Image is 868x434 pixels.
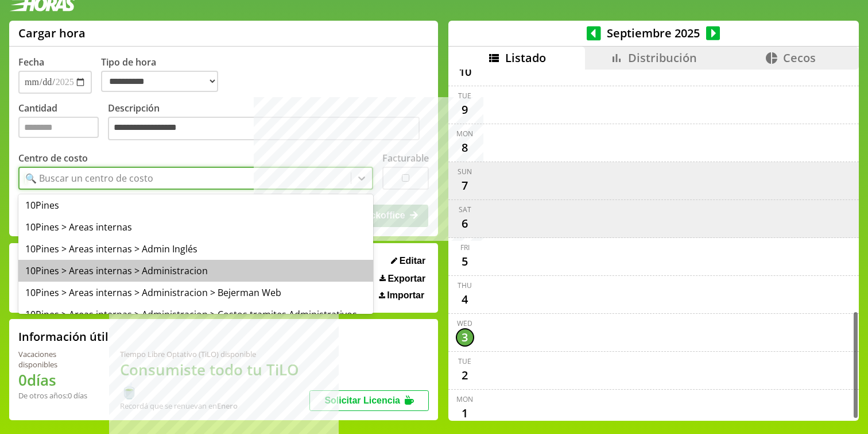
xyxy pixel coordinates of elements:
[18,329,108,344] h2: Información útil
[601,25,706,41] span: Septiembre 2025
[400,256,425,266] span: Editar
[120,359,309,401] h1: Consumiste todo tu TiLO 🍵
[18,25,86,41] h1: Cargar hora
[18,117,99,138] input: Cantidad
[456,394,473,404] div: Mon
[456,366,474,385] div: 2
[460,243,470,252] div: Fri
[18,216,373,238] div: 10Pines > Areas internas
[18,282,373,304] div: 10Pines > Areas internas > Administracion > Bejerman Web
[18,152,88,164] label: Centro de costo
[456,404,474,423] div: 1
[387,255,429,267] button: Editar
[18,349,92,370] div: Vacaciones disponibles
[108,117,420,141] textarea: Descripción
[387,290,424,301] span: Importar
[456,290,474,309] div: 4
[628,50,697,66] span: Distribución
[456,176,474,195] div: 7
[459,205,471,214] div: Sat
[458,356,471,366] div: Tue
[324,395,400,405] span: Solicitar Licencia
[783,50,816,66] span: Cecos
[120,349,309,359] div: Tiempo Libre Optativo (TiLO) disponible
[456,252,474,271] div: 5
[18,370,92,390] h1: 0 días
[217,401,238,411] b: Enero
[376,273,429,285] button: Exportar
[456,63,474,81] div: 10
[456,214,474,233] div: 6
[101,71,218,92] select: Tipo de hora
[18,238,373,260] div: 10Pines > Areas internas > Admin Inglés
[505,50,546,66] span: Listado
[458,91,471,101] div: Tue
[309,390,429,411] button: Solicitar Licencia
[18,304,373,325] div: 10Pines > Areas internas > Administracion > Costos tramites Administrativos
[456,101,474,119] div: 9
[448,70,859,419] div: scrollable content
[18,390,92,401] div: De otros años: 0 días
[18,194,373,216] div: 10Pines
[456,129,473,139] div: Mon
[458,281,472,290] div: Thu
[25,172,153,185] div: 🔍 Buscar un centro de costo
[456,139,474,157] div: 8
[108,102,429,144] label: Descripción
[120,401,309,411] div: Recordá que se renuevan en
[457,318,472,328] div: Wed
[101,56,227,94] label: Tipo de hora
[456,328,474,347] div: 3
[458,167,472,176] div: Sun
[382,152,429,164] label: Facturable
[18,56,44,68] label: Fecha
[18,260,373,282] div: 10Pines > Areas internas > Administracion
[18,102,108,144] label: Cantidad
[387,274,425,284] span: Exportar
